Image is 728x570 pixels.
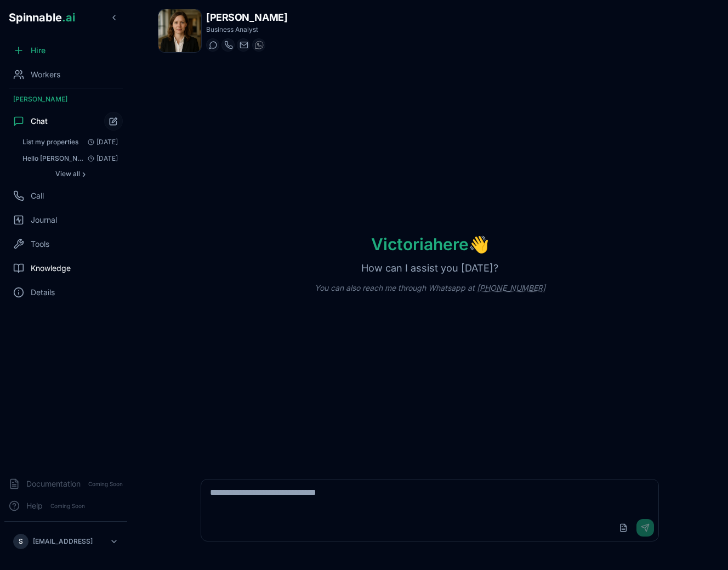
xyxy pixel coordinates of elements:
[344,261,516,276] p: How can I assist you [DATE]?
[83,138,118,146] span: [DATE]
[252,38,265,52] button: WhatsApp
[26,478,81,489] span: Documentation
[9,531,123,552] button: S[EMAIL_ADDRESS]
[82,170,86,178] span: ›
[4,91,127,108] div: [PERSON_NAME]
[104,112,123,131] button: Start new chat
[18,167,123,180] button: Show all conversations
[31,215,57,225] span: Journal
[31,45,46,56] span: Hire
[31,190,44,201] span: Call
[255,41,264,49] img: WhatsApp
[18,151,123,166] button: Open conversation: Hello Victoria, how are you?
[31,69,60,80] span: Workers
[221,38,235,52] button: Start a call with Victoria Lewis
[55,170,80,178] span: View all
[22,138,78,146] span: List my properties: I'll help you list your properties. Let me access the Guesty system to retrie...
[206,10,287,25] h1: [PERSON_NAME]
[477,283,545,292] a: [PHONE_NUMBER]
[297,283,563,294] p: You can also reach me through Whatsapp at
[31,263,71,274] span: Knowledge
[31,287,55,298] span: Details
[22,154,83,163] span: Hello Victoria, how are you?: Hello Sebastião! I'm doing well, thank you for asking. I'm ready an...
[469,234,489,254] span: wave
[237,38,250,52] button: Send email to victoria.lewis@getspinnable.ai
[85,479,126,489] span: Coming Soon
[206,38,219,52] button: Start a chat with Victoria Lewis
[18,134,123,150] button: Open conversation: List my properties
[62,11,75,24] span: .ai
[31,239,49,250] span: Tools
[47,501,88,511] span: Coming Soon
[9,11,75,24] span: Spinnable
[31,116,48,127] span: Chat
[19,537,23,546] span: S
[206,25,287,34] p: Business Analyst
[83,154,118,163] span: [DATE]
[354,234,507,254] h1: Victoria here
[26,500,43,511] span: Help
[158,9,201,52] img: Victoria Lewis
[33,537,93,546] p: [EMAIL_ADDRESS]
